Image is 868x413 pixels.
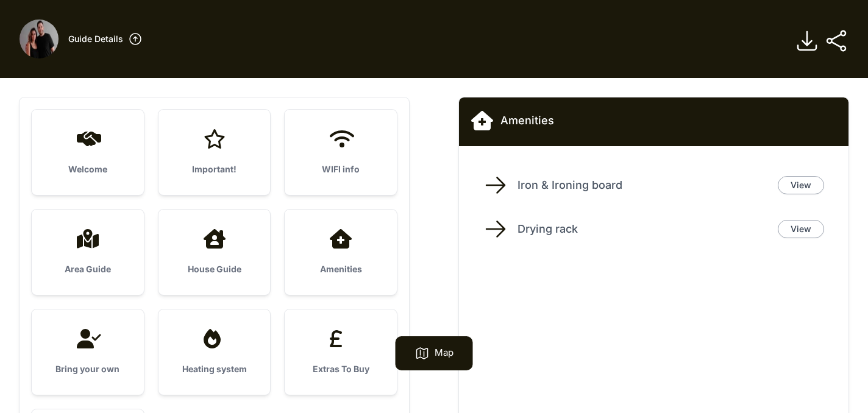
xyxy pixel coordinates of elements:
[178,363,251,375] h3: Heating system
[285,110,397,195] a: WIFI info
[32,309,144,395] a: Bring your own
[285,210,397,295] a: Amenities
[20,19,59,58] img: fyg012wjad9tg46yi4q0sdrdjd51
[68,32,143,46] a: Guide Details
[500,112,554,129] h2: Amenities
[285,309,397,395] a: Extras To Buy
[32,210,144,295] a: Area Guide
[178,263,251,275] h3: House Guide
[778,220,824,238] a: View
[778,176,824,194] a: View
[178,163,251,175] h3: Important!
[158,110,271,195] a: Important!
[435,346,454,361] p: Map
[32,110,144,195] a: Welcome
[304,163,377,175] h3: WIFI info
[51,263,124,275] h3: Area Guide
[304,363,377,375] h3: Extras To Buy
[51,363,124,375] h3: Bring your own
[518,221,768,238] p: Drying rack
[304,263,377,275] h3: Amenities
[68,33,123,45] h3: Guide Details
[158,309,271,395] a: Heating system
[51,163,124,175] h3: Welcome
[518,177,768,194] p: Iron & Ironing board
[158,210,271,295] a: House Guide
